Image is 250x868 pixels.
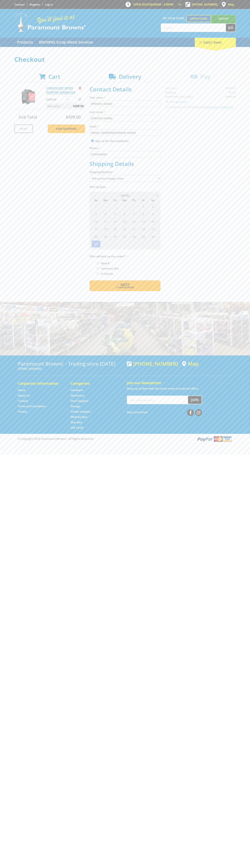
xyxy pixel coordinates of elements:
[97,267,99,270] input: Please select who will pick up the order.
[139,198,148,203] span: Fr
[197,436,232,442] img: PayPal, Mastercard, Visa accepted
[18,381,63,386] h5: Corporate Information
[97,272,99,275] input: Please select who will pick up the order.
[71,404,80,408] a: Go to the Storage page
[110,203,120,210] span: 29
[46,103,85,109] p: Item total:
[151,3,174,6] span: 8:00am - 5:00pm
[188,396,202,404] button: Join
[90,86,160,93] h2: Contact Details
[91,210,101,218] span: 3
[120,203,129,210] span: 30
[148,203,157,210] span: 2
[14,436,236,442] div: ® Copyright 2025 Paramount Browns'. All Rights Reserved.
[211,15,236,29] a: Mount [PERSON_NAME]
[90,254,160,258] label: Who will pick up the order?
[139,225,148,233] span: 22
[46,97,65,102] p: $499.00
[133,3,174,6] span: OPEN [DATE]
[120,210,129,218] span: 6
[95,139,129,143] label: Sign up for the newsletter
[120,240,129,248] span: 3
[129,233,138,240] span: 28
[90,160,160,167] h2: Shipping Details
[36,38,96,47] a: Go to the BROWNS Scrap Metal Services page
[100,260,111,266] label: Myself
[91,203,101,210] span: 27
[148,218,157,225] span: 16
[90,129,160,136] input: Please enter your email address.
[120,198,129,203] span: We
[210,40,221,44] span: (1 item)
[129,225,138,233] span: 21
[100,271,114,277] label: A Courier
[120,282,129,287] span: Next
[66,114,81,120] span: $499.00
[46,86,75,94] a: 2.0KW SILENT SERIES INVERTER GENERATOR
[18,410,27,413] a: Go to the Privacy page
[91,225,101,233] span: 17
[101,225,110,233] span: 18
[71,388,83,392] a: Go to the Hardware page
[45,3,53,6] a: Log in
[90,146,160,150] label: Phone
[14,13,86,32] img: Paramount Browns'
[148,210,157,218] span: 9
[19,114,37,120] span: Sub Total
[18,86,39,107] img: 2.0KW SILENT SERIES INVERTER GENERATOR
[186,15,211,22] a: Gepps Cross
[73,103,84,109] span: $499.00
[71,381,116,386] h5: Categories
[110,218,120,225] span: 12
[101,198,110,203] span: Mo
[71,426,83,430] a: Go to the Gift Cards page
[139,210,148,218] span: 8
[71,394,84,397] a: Go to the Machinery page
[91,198,101,203] span: Su
[148,225,157,233] span: 23
[110,225,120,233] span: 19
[129,240,138,248] span: 4
[127,396,188,404] input: Your email address
[101,218,110,225] span: 11
[90,170,160,174] label: Shipping Method
[129,210,138,218] span: 7
[48,124,85,133] a: Keep Shopping
[14,56,236,63] h1: Checkout
[18,404,46,408] a: Go to the Terms and Conditions page
[48,73,60,80] span: Cart
[148,198,157,203] span: Sa
[161,24,226,32] input: Search
[71,399,88,403] a: Go to the Steel Supplies page
[90,280,160,291] button: Next Confirm order
[90,185,160,189] label: Pick Up Date
[91,233,101,240] span: 24
[18,361,123,366] h3: Paramount Browns' - Trading since [DATE]
[110,198,120,203] span: Tu
[90,151,160,158] input: Please enter your telephone number.
[90,115,160,121] input: Please enter your last name.
[90,175,160,182] select: Please select a shipping method.
[18,388,26,392] a: Go to the Home page
[139,218,148,225] span: 15
[97,262,99,264] input: Please select who will pick up the order.
[195,38,236,47] div: Cart
[121,194,129,197] span: [DATE]
[101,210,110,218] span: 4
[18,366,123,371] p: [STREET_ADDRESS]
[127,380,232,385] h5: Join our Newsletter
[71,420,82,424] a: Go to the Skip Bins page
[119,73,141,80] span: Delivery
[90,124,160,129] label: Email
[110,210,120,218] span: 5
[110,233,120,240] span: 26
[30,3,40,6] a: Go to the registration page
[139,203,148,210] span: 1
[71,410,91,413] a: Go to the Timber Supplies page
[182,361,199,367] a: View a map of Gepps Cross location
[14,38,36,47] a: Go to the Products page
[90,95,160,100] label: First name
[90,110,160,114] label: Last name
[148,240,157,248] span: 6
[120,218,129,225] span: 13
